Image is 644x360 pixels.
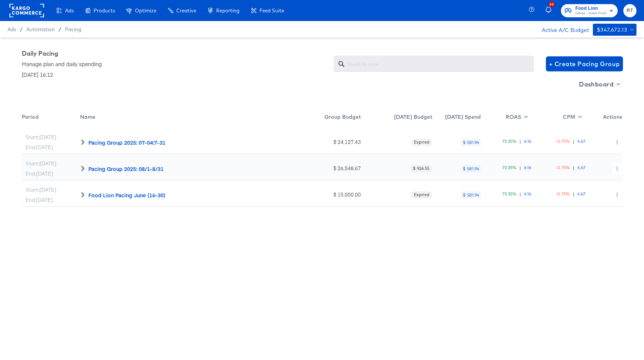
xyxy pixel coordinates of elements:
[575,11,606,17] span: Havas - Giant Food
[88,191,165,199] div: Food Lion Pacing June (16-30)
[216,8,239,14] span: Reporting
[26,134,56,141] div: Start: [DATE]
[549,2,555,7] div: 46
[22,60,102,68] div: Manage plan and daily spending
[555,139,570,146] div: -0.75%
[8,26,16,32] span: Ads
[80,166,85,171] span: Toggle Row Expanded
[26,186,56,194] div: Start: [DATE]
[26,170,53,177] div: End: [DATE]
[347,53,534,69] input: Search by name
[549,59,620,69] span: + Create Pacing Group
[301,165,361,172] div: $ 26,548.67
[65,8,74,14] span: Ads
[520,139,521,146] div: |
[561,4,618,17] button: Food LionHavas - Giant Food
[573,191,574,198] div: |
[22,109,80,128] div: Period
[301,139,361,146] div: $ 24,127.43
[88,165,164,172] div: Pacing Group 2025: 08/1-8/31
[481,109,531,128] div: ROAS
[577,165,585,172] div: 4.67
[55,26,65,32] span: /
[544,3,557,18] button: 46
[531,109,585,128] div: CPM
[26,26,55,32] span: Automation
[546,56,623,71] button: + Create Pacing Group
[577,139,585,146] div: 4.67
[520,191,521,198] div: |
[502,191,517,198] div: 73.35%
[80,109,297,128] div: Name
[461,165,481,172] div: $ 581.94
[623,4,636,17] button: RT
[555,165,570,172] div: -0.75%
[301,191,361,198] div: $ 15,000.00
[575,5,606,12] span: Food Lion
[22,109,80,128] div: Toggle SortBy
[259,8,284,14] span: Feed Suite
[176,8,196,14] span: Creative
[502,139,517,146] div: 73.35%
[411,139,432,145] span: Expired
[65,26,81,32] a: Pacing
[26,160,56,167] div: Start: [DATE]
[577,191,585,198] div: 4.67
[16,26,26,32] span: /
[502,165,517,172] div: 73.35%
[576,78,622,90] button: Dashboard
[297,109,361,128] div: Toggle SortBy
[461,139,481,146] div: $ 581.94
[80,192,85,197] span: Toggle Row Expanded
[585,109,622,128] div: Actions
[297,109,361,128] div: Group Budget
[94,8,115,14] span: Products
[361,109,433,128] div: [DATE] Budget
[410,166,432,172] span: $ 926.55
[555,191,570,198] div: -0.75%
[22,50,102,78] div: Daily Pacing
[432,109,481,128] div: [DATE] Spend
[524,139,531,146] div: 6.16
[26,197,53,204] div: End: [DATE]
[461,191,481,199] div: $ 581.94
[26,144,53,151] div: End: [DATE]
[411,192,432,198] span: Expired
[626,6,633,15] span: RT
[593,24,636,36] button: $347,672.13
[524,165,531,172] div: 6.16
[534,24,589,35] div: Active A/C Budget
[520,165,521,172] div: |
[88,139,165,146] div: Pacing Group 2025: 07-04:7-31
[80,139,85,145] span: Toggle Row Expanded
[579,79,619,89] span: Dashboard
[80,109,297,128] div: Toggle SortBy
[524,191,531,198] div: 6.16
[135,8,156,14] span: Optimize
[22,71,102,78] div: [DATE] 16:12
[573,139,574,146] div: |
[573,165,574,172] div: |
[597,25,627,35] div: $347,672.13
